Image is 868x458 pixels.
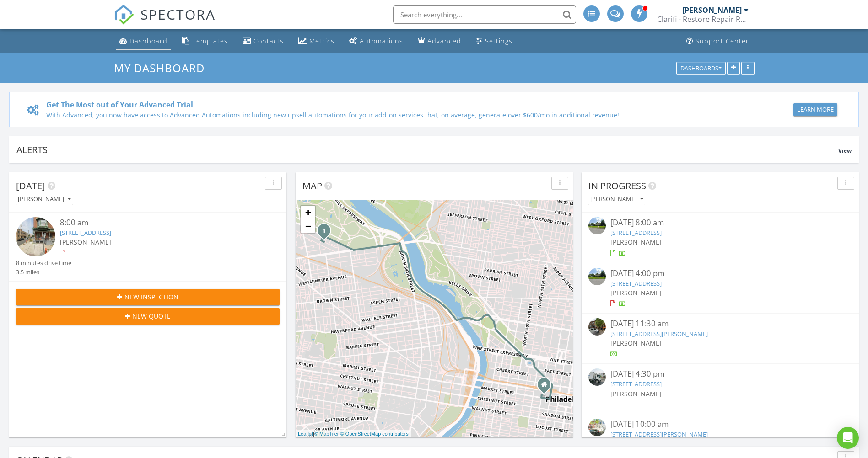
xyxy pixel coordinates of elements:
a: [DATE] 8:00 am [STREET_ADDRESS] [PERSON_NAME] [588,217,852,258]
a: Metrics [295,33,338,50]
div: Contacts [253,37,284,45]
div: With Advanced, you now have access to Advanced Automations including new upsell automations for y... [46,110,709,120]
button: Learn More [793,103,837,116]
input: Search everything... [393,5,576,24]
a: Zoom out [301,219,315,233]
span: [PERSON_NAME] [610,339,662,347]
div: [PERSON_NAME] [682,5,742,15]
a: [STREET_ADDRESS] [610,380,662,388]
div: Metrics [309,37,334,45]
div: Automations [360,37,403,45]
div: 3.5 miles [16,268,71,277]
a: [STREET_ADDRESS] [60,229,111,237]
img: The Best Home Inspection Software - Spectora [114,5,134,25]
a: © OpenStreetMap contributors [340,431,409,437]
button: New Quote [16,308,280,325]
span: New Inspection [124,292,178,302]
span: [PERSON_NAME] [610,389,662,398]
span: [PERSON_NAME] [610,288,662,297]
span: [DATE] [16,180,45,192]
a: SPECTORA [114,12,216,32]
div: Settings [485,37,512,45]
div: Alerts [16,144,838,156]
span: New Quote [132,311,171,321]
div: Clarifi - Restore Repair Renew [657,15,749,24]
div: Get The Most out of Your Advanced Trial [46,99,709,110]
a: [DATE] 11:30 am [STREET_ADDRESS][PERSON_NAME] [PERSON_NAME] [588,318,852,359]
img: streetview [588,368,606,386]
span: [PERSON_NAME] [60,238,111,246]
a: Support Center [683,33,753,50]
a: Zoom in [301,206,315,219]
span: SPECTORA [140,5,216,24]
div: 8:00 am [60,217,258,229]
div: Open Intercom Messenger [837,427,859,449]
a: Leaflet [298,431,313,437]
div: [DATE] 4:00 pm [610,268,830,279]
span: In Progress [588,180,646,192]
div: [DATE] 4:30 pm [610,368,830,380]
div: [PERSON_NAME] [590,196,643,202]
div: Dashboard [129,37,167,45]
a: Contacts [239,33,287,50]
i: 1 [322,228,326,234]
a: [STREET_ADDRESS] [610,279,662,288]
div: | [296,430,411,438]
div: Support Center [695,37,749,45]
div: [DATE] 10:00 am [610,419,830,430]
a: Dashboard [116,33,171,50]
img: streetview [588,419,606,436]
div: Advanced [427,37,461,45]
a: [DATE] 4:00 pm [STREET_ADDRESS] [PERSON_NAME] [588,268,852,309]
div: 1720 Memorial Ave, Philadelphia, PA 19104 [324,230,329,236]
div: Learn More [797,105,834,114]
button: New Inspection [16,289,280,305]
div: [PERSON_NAME] [18,196,71,202]
button: Dashboards [676,62,726,75]
a: Advanced [414,33,465,50]
a: [DATE] 4:30 pm [STREET_ADDRESS] [PERSON_NAME] [588,368,852,409]
span: Map [302,180,322,192]
a: Templates [178,33,232,50]
a: Automations (Basic) [345,33,407,50]
a: [STREET_ADDRESS][PERSON_NAME] [610,330,708,338]
div: Templates [192,37,228,45]
a: My Dashboard [114,60,212,75]
a: © MapTiler [314,431,339,437]
div: 1635 Market St, Philadelphia PA 19 [544,384,550,390]
div: 8 minutes drive time [16,259,71,267]
div: [DATE] 11:30 am [610,318,830,330]
button: [PERSON_NAME] [588,193,645,206]
img: streetview [588,268,606,285]
span: View [838,147,852,154]
a: [STREET_ADDRESS][PERSON_NAME] [610,430,708,438]
div: [DATE] 8:00 am [610,217,830,229]
img: streetview [16,217,55,256]
span: [PERSON_NAME] [610,238,662,246]
a: [STREET_ADDRESS] [610,229,662,237]
a: 8:00 am [STREET_ADDRESS] [PERSON_NAME] 8 minutes drive time 3.5 miles [16,217,280,277]
div: Dashboards [680,65,722,71]
button: [PERSON_NAME] [16,193,73,206]
img: streetview [588,217,606,234]
a: Settings [472,33,516,50]
img: streetview [588,318,606,336]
